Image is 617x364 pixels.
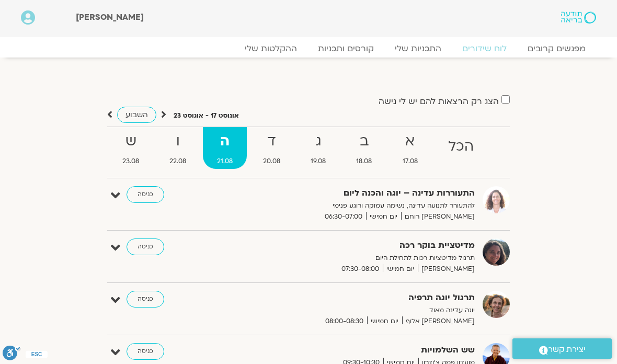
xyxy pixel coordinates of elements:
a: כניסה [127,343,164,360]
p: יוגה עדינה מאוד [250,305,475,316]
a: יצירת קשר [512,338,612,359]
a: קורסים ותכניות [307,43,384,54]
p: תרגול מדיטציות רכות לתחילת היום [250,253,475,264]
span: 19.08 [296,156,340,167]
span: 08:00-08:30 [322,316,367,327]
p: אוגוסט 17 - אוגוסט 23 [174,110,239,121]
strong: ג [296,130,340,153]
a: כניסה [127,186,164,203]
a: מפגשים קרובים [517,43,596,54]
strong: ב [342,130,386,153]
a: לוח שידורים [452,43,517,54]
span: [PERSON_NAME] אלוף [402,316,475,327]
a: ש23.08 [108,127,153,169]
span: 20.08 [249,156,294,167]
strong: מדיטציית בוקר רכה [250,238,475,253]
a: ההקלטות שלי [234,43,307,54]
strong: תרגול יוגה תרפיה [250,291,475,305]
span: יום חמישי [366,211,401,222]
strong: ו [155,130,200,153]
strong: הכל [434,135,488,158]
label: הצג רק הרצאות להם יש לי גישה [379,97,499,106]
strong: התעוררות עדינה – יוגה והכנה ליום [250,186,475,200]
a: כניסה [127,238,164,255]
strong: ד [249,130,294,153]
span: יצירת קשר [548,343,586,357]
span: 23.08 [108,156,153,167]
span: [PERSON_NAME] [76,12,144,23]
a: ב18.08 [342,127,386,169]
span: 22.08 [155,156,200,167]
span: 07:30-08:00 [338,264,383,275]
span: 06:30-07:00 [321,211,366,222]
p: להתעורר לתנועה עדינה, נשימה עמוקה ורוגע פנימי [250,200,475,211]
a: ה21.08 [203,127,247,169]
a: ד20.08 [249,127,294,169]
strong: ש [108,130,153,153]
strong: ה [203,130,247,153]
a: השבוע [117,107,156,123]
a: הכל [434,127,488,169]
a: א17.08 [389,127,432,169]
span: 21.08 [203,156,247,167]
span: יום חמישי [383,264,418,275]
a: ו22.08 [155,127,200,169]
strong: א [389,130,432,153]
span: [PERSON_NAME] [418,264,475,275]
span: 17.08 [389,156,432,167]
a: התכניות שלי [384,43,452,54]
span: 18.08 [342,156,386,167]
a: ג19.08 [296,127,340,169]
strong: שש השלמויות [250,343,475,357]
span: יום חמישי [367,316,402,327]
span: השבוע [125,110,148,120]
a: כניסה [127,291,164,308]
span: [PERSON_NAME] רוחם [401,211,475,222]
nav: Menu [21,43,596,54]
